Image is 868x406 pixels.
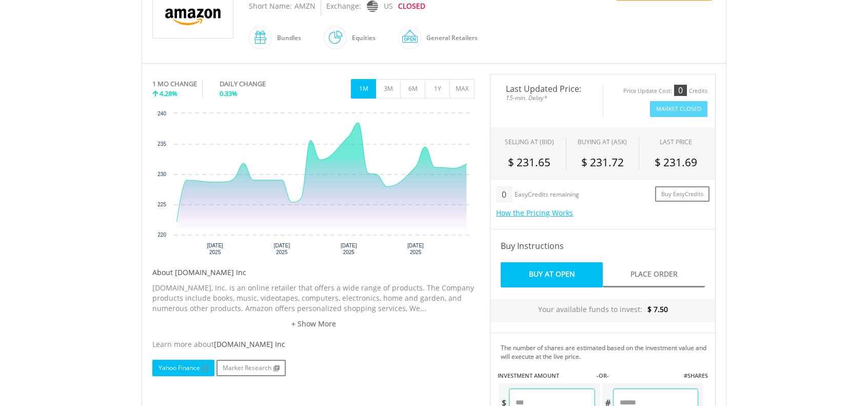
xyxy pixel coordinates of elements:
h4: Buy Instructions [501,240,705,252]
a: Market Research [216,360,286,376]
button: 1M [351,79,376,99]
img: nasdaq.png [367,1,378,12]
div: Price Update Cost: [623,87,672,95]
span: $ 7.50 [647,304,668,314]
span: $ 231.65 [508,155,550,169]
text: [DATE] 2025 [341,243,357,255]
div: Equities [347,26,376,50]
a: How the Pricing Works [496,208,573,218]
label: #SHARES [684,372,708,380]
div: SELLING AT (BID) [505,138,554,146]
span: $ 231.69 [655,155,697,169]
text: 230 [157,171,166,177]
a: Yahoo Finance [152,360,214,376]
div: General Retailers [421,26,478,50]
div: The number of shares are estimated based on the investment value and will execute at the live price. [501,343,711,361]
text: [DATE] 2025 [407,243,424,255]
div: Credits [689,87,707,95]
svg: Interactive chart [152,108,475,262]
span: $ 231.72 [581,155,624,169]
div: Chart. Highcharts interactive chart. [152,108,475,262]
text: 235 [157,141,166,147]
h5: About [DOMAIN_NAME] Inc [152,267,475,278]
text: 240 [157,111,166,117]
button: 1Y [425,79,450,99]
span: 15-min. Delay* [498,93,595,103]
text: [DATE] 2025 [274,243,290,255]
div: Your available funds to invest: [490,299,715,322]
div: DAILY CHANGE [220,79,300,89]
span: [DOMAIN_NAME] Inc [214,339,285,349]
label: -OR- [597,372,609,380]
p: [DOMAIN_NAME], Inc. is an online retailer that offers a wide range of products. The Company produ... [152,283,475,314]
text: 220 [157,232,166,238]
div: 0 [496,186,512,203]
div: 1 MO CHANGE [152,79,197,89]
a: Buy EasyCredits [655,186,709,202]
span: Last Updated Price: [498,85,595,93]
button: 6M [400,79,425,99]
div: LAST PRICE [660,138,692,146]
span: BUYING AT (ASK) [578,138,627,146]
div: 0 [674,85,687,96]
button: 3M [376,79,401,99]
a: Buy At Open [501,262,603,287]
div: Learn more about [152,339,475,350]
div: EasyCredits remaining [515,191,579,200]
a: + Show More [152,319,475,329]
div: Bundles [272,26,301,50]
span: 4.28% [160,89,177,98]
button: MAX [449,79,475,99]
label: INVESTMENT AMOUNT [498,372,559,380]
a: Place Order [603,262,705,287]
button: Market Closed [650,101,707,117]
text: [DATE] 2025 [207,243,223,255]
span: 0.33% [220,89,238,98]
text: 225 [157,202,166,207]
